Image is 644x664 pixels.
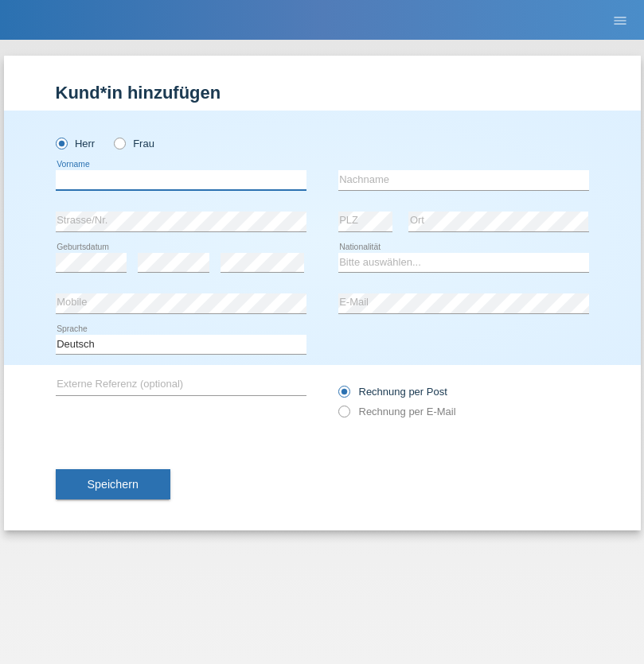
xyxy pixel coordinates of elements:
button: Speichern [56,469,170,499]
label: Rechnung per Post [338,386,447,398]
input: Frau [114,138,124,148]
h1: Kund*in hinzufügen [56,83,589,103]
label: Rechnung per E-Mail [338,406,456,417]
i: menu [612,13,628,29]
input: Herr [56,138,66,148]
a: menu [604,15,636,25]
span: Speichern [88,478,139,491]
input: Rechnung per Post [338,386,349,406]
input: Rechnung per E-Mail [338,406,349,425]
label: Herr [56,138,96,149]
label: Frau [114,138,154,149]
